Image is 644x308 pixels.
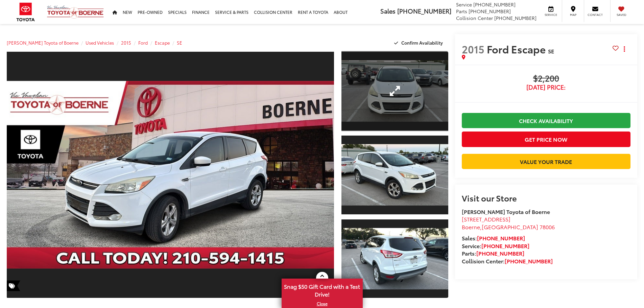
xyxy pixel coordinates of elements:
span: [PHONE_NUMBER] [494,15,536,21]
a: [PHONE_NUMBER] [476,249,524,257]
span: Contact [588,13,603,17]
span: SE [548,47,554,55]
a: Escape [155,40,170,46]
span: [PHONE_NUMBER] [473,1,516,8]
a: [PHONE_NUMBER] [505,257,553,265]
a: [PHONE_NUMBER] [477,234,525,242]
span: Ford Escape [487,42,548,56]
strong: Parts: [462,249,524,257]
span: [DATE] Price: [462,84,630,91]
img: Vic Vaughan Toyota of Boerne [47,5,104,19]
a: Used Vehicles [86,40,114,46]
h2: Visit our Store [462,193,630,202]
span: Saved [614,13,629,17]
a: Expand Photo 1 [341,51,448,131]
a: [PERSON_NAME] Toyota of Boerne [7,40,78,46]
span: [PHONE_NUMBER] [469,8,511,15]
a: Value Your Trade [462,154,630,169]
span: Snag $50 Gift Card with a Test Drive! [282,279,362,300]
button: Actions [619,43,630,55]
img: 2015 Ford Escape SE [3,81,337,269]
a: SE [177,40,182,46]
span: Collision Center [456,15,493,21]
span: [PHONE_NUMBER] [397,6,451,15]
span: Special [7,280,20,291]
span: Parts [456,8,467,15]
button: Get Price Now [462,132,630,147]
a: [PHONE_NUMBER] [481,242,529,250]
span: 2015 [462,42,484,56]
span: Boerne [462,223,480,231]
a: [STREET_ADDRESS] Boerne,[GEOGRAPHIC_DATA] 78006 [462,215,555,231]
img: 2015 Ford Escape SE [340,144,449,206]
a: Expand Photo 3 [341,219,448,299]
strong: Collision Center: [462,257,553,265]
span: Sales [380,6,396,15]
span: 78006 [540,223,555,231]
span: Map [566,13,580,17]
strong: [PERSON_NAME] Toyota of Boerne [462,208,550,215]
strong: Sales: [462,234,525,242]
a: Check Availability [462,113,630,128]
strong: Service: [462,242,529,250]
span: , [462,223,555,231]
span: Service [543,13,558,17]
span: Confirm Availability [401,40,443,46]
a: Expand Photo 0 [7,51,334,299]
span: $2,200 [462,74,630,84]
span: dropdown dots [624,46,625,52]
a: Ford [138,40,148,46]
a: 2015 [121,40,131,46]
a: Expand Photo 2 [341,135,448,215]
span: [GEOGRAPHIC_DATA] [482,223,538,231]
button: Confirm Availability [390,37,448,49]
span: Service [456,1,472,8]
img: 2015 Ford Escape SE [340,228,449,289]
span: [STREET_ADDRESS] [462,215,510,223]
